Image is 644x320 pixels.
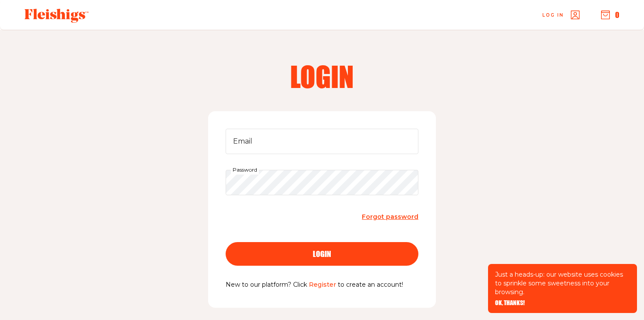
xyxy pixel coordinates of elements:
[362,213,418,221] span: Forgot password
[542,12,564,18] span: Log in
[231,165,259,175] label: Password
[601,10,619,20] button: 0
[226,242,418,266] button: login
[313,250,331,258] span: login
[226,170,418,195] input: Password
[309,281,336,288] a: Register
[495,270,630,296] p: Just a heads-up: our website uses cookies to sprinkle some sweetness into your browsing.
[226,129,418,154] input: Email
[210,62,434,90] h2: Login
[362,211,418,223] a: Forgot password
[495,300,525,306] button: OK, THANKS!
[542,11,580,19] a: Log in
[226,280,418,290] p: New to our platform? Click to create an account!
